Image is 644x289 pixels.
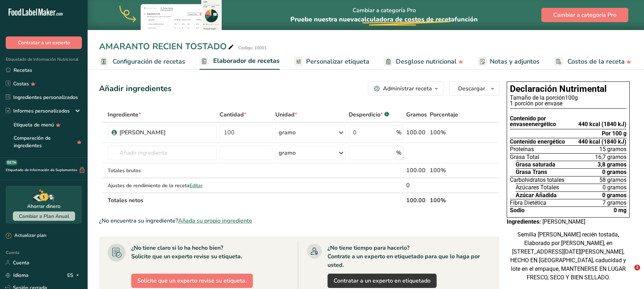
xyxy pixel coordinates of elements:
font: 2 [636,265,639,270]
font: ¿No tiene claro si lo ha hecho bien? [131,244,223,252]
font: Cambiar a categoría Pro [353,6,416,14]
font: Cambiar a categoría Pro [553,11,616,19]
font: Ingrediente [108,111,138,119]
font: Costos de la receta [567,57,625,66]
font: gramo [279,129,296,136]
font: Grasa Total [510,154,539,160]
font: Totales netos [108,196,143,204]
font: Cambiar a Plan Anual [19,213,69,220]
font: 100.00 [406,166,426,174]
a: Contratar a un experto en etiquetado [328,274,437,288]
button: Cambiar a Plan Anual [13,211,75,221]
font: Cantidad [220,111,244,119]
iframe: Chat en vivo de Intercom [620,265,637,282]
font: Tamaño de la porción [510,94,565,101]
font: ¿No tiene tiempo para hacerlo? [328,244,409,252]
font: Etiqueta de menú [14,121,54,128]
font: 100% [430,129,446,136]
font: ES [67,272,73,279]
font: Contratar a un experto [18,39,70,46]
font: calculadora de costos de receta [358,15,454,24]
font: Recetas [14,67,32,74]
font: 1 porción por envase [510,100,562,107]
font: Personalizar etiqueta [306,57,369,66]
font: Comparación de ingredientes [14,135,51,149]
font: 440 kcal (1840 kJ) [578,121,626,128]
font: Contrate a un experto en etiquetado para que lo haga por usted. [328,253,480,269]
font: Pruebe nuestra nueva [290,15,358,24]
font: Actualizar plan [14,232,46,239]
font: función [454,15,478,24]
a: Notas y adjuntos [478,54,540,70]
font: 3,8 gramos [598,161,626,168]
font: Carbohidratos totales [510,176,564,183]
font: Administrar receta [383,85,432,93]
font: 0 mg [614,207,626,214]
font: 58 gramos [599,176,626,183]
font: Azúcar Añadida [516,192,557,199]
font: 100g [565,94,578,101]
font: Elaborador de recetas [213,56,280,65]
font: Etiquetado de Información Nutricional [6,56,79,62]
font: Cuenta [13,259,29,266]
button: Administrar receta [368,81,443,96]
font: 0 gramos [603,184,626,191]
font: Idioma [13,272,29,279]
font: Grasa saturada [516,161,555,168]
font: Sodio [510,207,525,214]
button: Solicite que un experto revise su etiqueta. [131,274,253,288]
font: [PERSON_NAME] [542,218,585,225]
font: Etiquetado de Información de Suplementos [6,168,77,173]
font: Fibra Dietética [510,199,546,206]
font: Unidad [275,111,295,119]
font: Solicite que un experto revise su etiqueta. [137,277,247,285]
button: Contratar a un experto [6,36,82,49]
font: Editar [190,182,203,189]
font: 0 gramos [602,192,626,199]
font: Contratar a un experto en etiquetado [334,277,431,285]
font: Configuración de recetas [113,57,185,66]
font: Ahorrar dinero [27,203,60,210]
font: Ingredientes: [507,218,541,225]
a: Costos de la receta [554,54,631,70]
font: Azúcares Totales [516,184,559,191]
font: AMARANTO RECIEN TOSTADO [99,41,227,52]
font: Informes personalizados [13,108,70,114]
font: Grasa Trans [516,169,547,175]
font: 0 [406,181,410,189]
font: 100.00 [406,196,426,204]
font: [PERSON_NAME] [119,129,166,136]
font: 15 gramos [599,146,626,153]
font: ¿No encuentra su ingrediente? [99,217,178,225]
font: Contenido por envase [510,115,546,128]
font: Proteínas [510,146,534,153]
font: Por 100 g [602,130,626,137]
font: Porcentaje [430,111,458,119]
a: Configuración de recetas [99,54,185,70]
font: Semilla [PERSON_NAME] recién tostada, Elaborado por [PERSON_NAME], en [STREET_ADDRESS][DATE][PERS... [510,231,626,281]
font: Costas [13,80,29,87]
font: Ajustes de rendimiento de la receta [108,182,190,189]
font: Notas y adjuntos [490,57,540,66]
font: Añada su propio ingrediente [178,217,252,225]
font: 100% [430,196,446,204]
font: Ingredientes personalizados [13,94,78,101]
font: gramo [279,149,296,157]
font: Desglose nutricional [396,57,457,66]
font: Totales brutos [108,167,141,174]
font: Código: 10001 [238,45,267,51]
font: 7 gramos [603,199,626,206]
a: Desglose nutricional [384,54,463,70]
a: Personalizar etiqueta [294,54,369,70]
font: 16,7 gramos [595,154,626,160]
font: 0 gramos [602,169,626,175]
input: Añadir ingrediente [108,146,217,160]
font: Solicite que un experto revise su etiqueta. [131,253,242,260]
font: Gramos [406,111,427,119]
font: Descargar [458,85,485,93]
font: energético [529,121,556,128]
font: BETA [7,160,16,165]
a: Elaborador de recetas [200,53,280,70]
font: Desperdicio [349,111,380,119]
font: Cuenta [6,250,19,255]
